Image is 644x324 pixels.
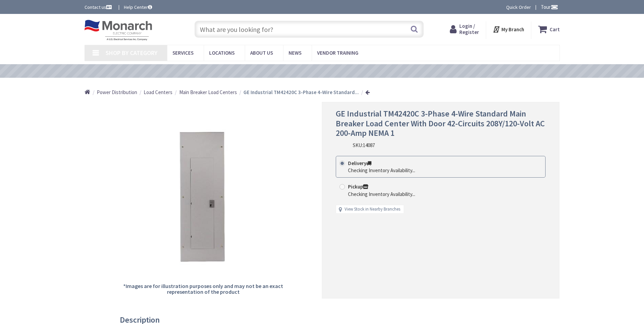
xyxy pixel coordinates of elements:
span: Shop By Category [106,49,158,57]
a: Contact us [85,4,113,11]
a: Login / Register [450,23,479,35]
img: Monarch Electric Company [85,20,152,41]
a: Help Center [124,4,152,11]
span: About Us [250,50,273,56]
span: Main Breaker Load Centers [179,89,237,95]
a: Load Centers [144,89,172,96]
span: Power Distribution [97,89,137,95]
strong: Pickup [348,183,368,190]
a: Power Distribution [97,89,137,96]
span: GE Industrial TM42420C 3-Phase 4-Wire Standard Main Breaker Load Center With Door 42-Circuits 208... [336,108,545,139]
a: Main Breaker Load Centers [179,89,237,96]
div: Checking Inventory Availability... [348,191,415,198]
span: Load Centers [144,89,172,95]
strong: GE Industrial TM42420C 3-Phase 4-Wire Standard... [243,89,359,95]
strong: Delivery [348,160,371,166]
span: Login / Register [459,23,479,35]
a: Cart [538,23,560,35]
div: SKU: [353,142,375,149]
a: Quick Order [506,4,531,11]
input: What are you looking for? [195,21,424,38]
strong: My Branch [501,26,524,33]
span: Locations [209,50,235,56]
span: Vendor Training [317,50,358,56]
span: Services [172,50,194,56]
strong: Cart [550,23,560,35]
h5: *Images are for illustration purposes only and may not be an exact representation of the product [123,283,284,295]
span: News [289,50,301,56]
div: Checking Inventory Availability... [348,167,415,174]
img: GE Industrial TM42420C 3-Phase 4-Wire Standard Main Breaker Load Center With Door 42-Circuits 208... [135,129,271,265]
div: My Branch [493,23,524,35]
a: VIEW OUR VIDEO TRAINING LIBRARY [263,68,381,75]
a: View Stock in Nearby Branches [345,206,400,213]
span: Tour [541,4,558,10]
span: 14087 [363,142,375,148]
